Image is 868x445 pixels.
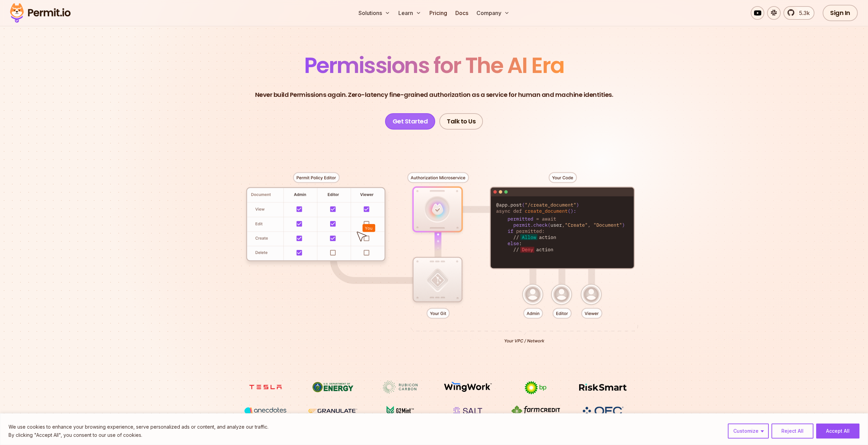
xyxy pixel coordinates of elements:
img: US department of energy [307,381,358,394]
img: Risksmart [577,381,629,394]
button: Learn [396,6,424,20]
img: Rubicon [375,381,426,394]
a: Get Started [385,113,436,130]
button: Solutions [356,6,393,20]
img: tesla [240,381,291,394]
a: Sign In [823,5,858,21]
img: G2mint [375,404,426,417]
button: Reject All [771,424,813,439]
a: 5.3k [783,6,814,20]
button: Accept All [816,424,859,439]
span: Permissions for The AI Era [304,50,564,80]
p: We use cookies to enhance your browsing experience, serve personalized ads or content, and analyz... [9,423,268,431]
button: Company [474,6,512,20]
img: OEC [581,405,625,416]
img: Granulate [307,404,358,417]
p: By clicking "Accept All", you consent to our use of cookies. [9,431,268,439]
a: Pricing [427,6,450,20]
a: Talk to Us [439,113,483,130]
img: Wingwork [442,381,494,394]
img: bp [510,381,561,395]
a: Docs [453,6,471,20]
img: Farm Credit [510,404,561,417]
span: 5.3k [795,9,810,17]
img: salt [442,404,494,417]
p: Never build Permissions again. Zero-latency fine-grained authorization as a service for human and... [255,90,613,100]
img: vega [240,404,291,417]
img: Permit logo [7,1,74,25]
button: Customize [728,424,769,439]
